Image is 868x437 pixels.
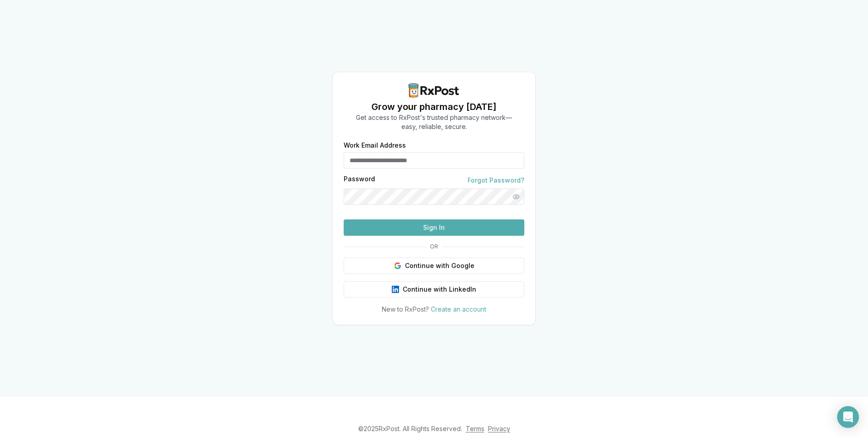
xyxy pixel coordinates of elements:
[394,262,401,269] img: Google
[344,281,524,298] button: Continue with LinkedIn
[344,219,524,236] button: Sign In
[837,406,859,428] div: Open Intercom Messenger
[382,305,429,313] span: New to RxPost?
[344,176,375,185] label: Password
[426,243,442,250] span: OR
[488,425,510,432] a: Privacy
[356,100,512,113] h1: Grow your pharmacy [DATE]
[466,425,484,432] a: Terms
[356,113,512,131] p: Get access to RxPost's trusted pharmacy network— easy, reliable, secure.
[468,176,524,185] a: Forgot Password?
[431,305,486,313] a: Create an account
[508,189,524,205] button: Show password
[344,142,524,149] label: Work Email Address
[344,258,524,274] button: Continue with Google
[392,286,399,293] img: LinkedIn
[405,83,463,98] img: RxPost Logo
